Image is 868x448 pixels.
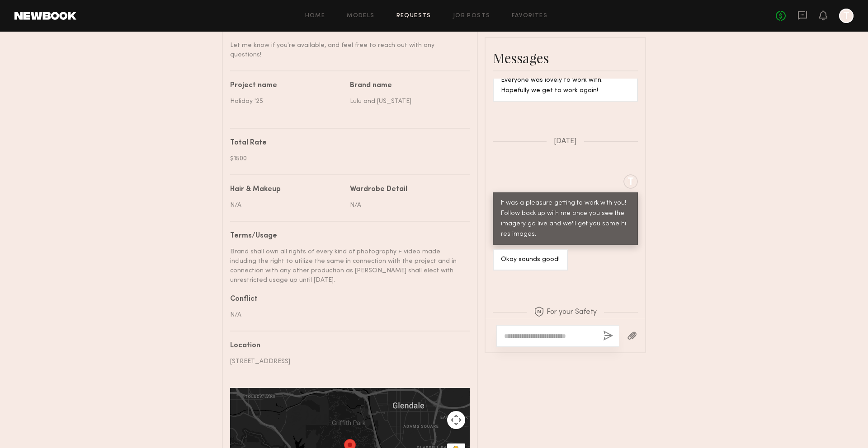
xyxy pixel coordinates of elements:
div: Brand shall own all rights of every kind of photography + video made including the right to utili... [230,247,463,285]
a: Requests [396,13,431,19]
a: Favorites [512,13,547,19]
div: Brand name [350,82,463,89]
div: $1500 [230,154,463,163]
div: Wardrobe Detail [350,186,407,193]
div: N/A [350,201,463,210]
div: Location [230,342,463,350]
div: Okay sounds good! [501,255,560,265]
div: [STREET_ADDRESS] [230,357,463,366]
a: Job Posts [453,13,491,19]
div: Lulu and [US_STATE] [350,97,463,106]
div: Holiday '25 [230,97,343,106]
a: Home [305,13,325,19]
div: Total Rate [230,140,463,147]
span: [DATE] [554,138,577,145]
span: For your Safety [534,307,597,318]
button: Map camera controls [447,411,465,429]
div: Hair & Makeup [230,186,281,193]
a: T [839,9,854,23]
div: Conflict [230,296,463,303]
div: Project name [230,82,343,89]
div: Terms/Usage [230,233,463,240]
div: N/A [230,201,343,210]
a: Models [347,13,374,19]
div: It was a pleasure getting to work with you! Follow back up with me once you see the imagery go li... [501,198,630,240]
div: Messages [493,49,638,67]
div: N/A [230,310,463,320]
